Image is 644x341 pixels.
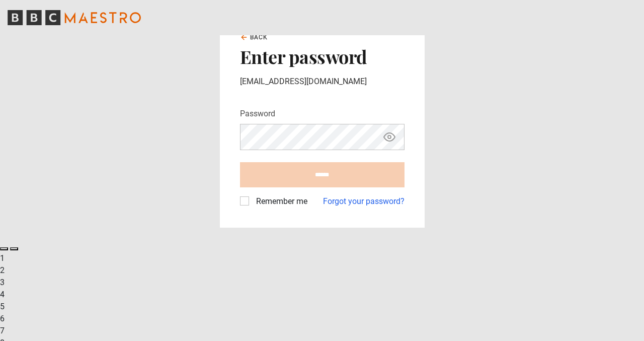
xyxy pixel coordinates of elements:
button: Show password [381,128,398,146]
a: Forgot your password? [323,195,405,208]
p: [EMAIL_ADDRESS][DOMAIN_NAME] [240,76,405,88]
label: Remember me [252,195,307,208]
label: Password [240,108,275,120]
span: Back [250,33,268,42]
a: Back [240,33,268,42]
h2: Enter password [240,46,405,67]
svg: BBC Maestro [8,10,141,25]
